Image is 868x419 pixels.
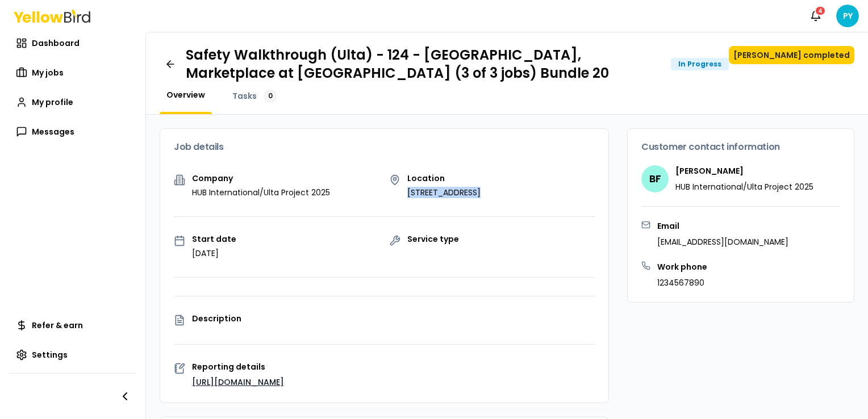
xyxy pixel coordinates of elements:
[32,320,83,331] span: Refer & earn
[192,187,330,198] p: HUB International/Ulta Project 2025
[9,32,136,55] a: Dashboard
[804,5,827,27] button: 4
[9,91,136,114] a: My profile
[657,220,788,232] h3: Email
[32,97,73,108] span: My profile
[192,363,595,371] p: Reporting details
[675,165,813,177] h4: [PERSON_NAME]
[657,277,707,288] p: 1234567890
[232,90,257,102] span: Tasks
[815,6,826,16] div: 4
[174,143,595,152] h3: Job details
[9,120,136,143] a: Messages
[166,89,205,100] span: Overview
[836,5,859,27] span: PY
[186,46,662,82] h1: Safety Walkthrough (Ulta) - 124 - [GEOGRAPHIC_DATA], Marketplace at [GEOGRAPHIC_DATA] (3 of 3 job...
[407,187,481,198] p: [STREET_ADDRESS]
[9,343,136,366] a: Settings
[32,126,74,137] span: Messages
[729,46,854,64] button: [PERSON_NAME] completed
[192,248,236,259] p: [DATE]
[264,89,277,103] div: 0
[32,67,64,78] span: My jobs
[32,37,80,49] span: Dashboard
[9,61,136,84] a: My jobs
[192,174,330,182] p: Company
[407,235,459,243] p: Service type
[675,181,813,192] p: HUB International/Ulta Project 2025
[671,58,729,70] div: In Progress
[192,376,284,388] a: [URL][DOMAIN_NAME]
[192,315,595,322] p: Description
[657,261,707,273] h3: Work phone
[160,89,212,100] a: Overview
[657,236,788,248] p: [EMAIL_ADDRESS][DOMAIN_NAME]
[641,165,669,192] span: BF
[226,89,284,103] a: Tasks0
[407,174,481,182] p: Location
[641,143,840,152] h3: Customer contact information
[9,314,136,337] a: Refer & earn
[32,349,68,361] span: Settings
[192,235,236,243] p: Start date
